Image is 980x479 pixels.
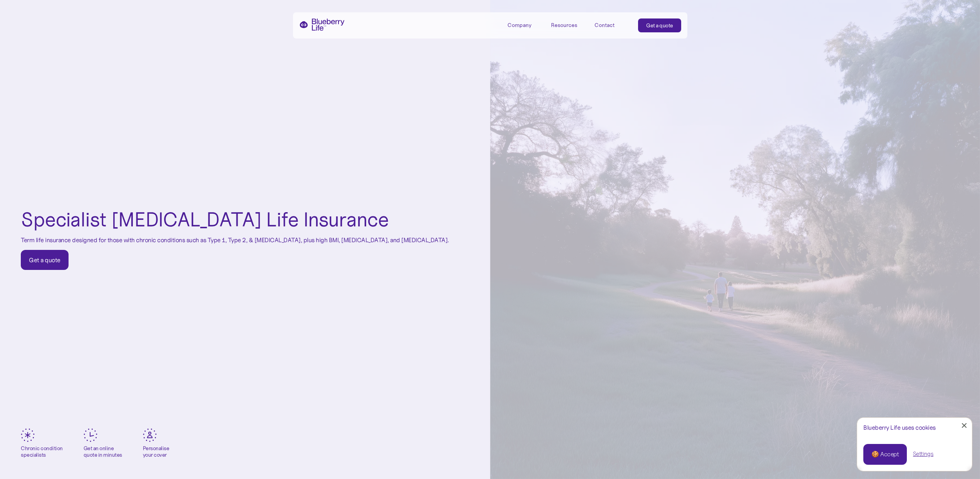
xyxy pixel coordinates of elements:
[551,18,586,31] div: Resources
[21,445,63,458] div: Chronic condition specialists
[871,450,899,459] div: 🍪 Accept
[143,445,169,458] div: Personalise your cover
[84,445,122,458] div: Get an online quote in minutes
[551,22,577,28] div: Resources
[299,18,345,31] a: home
[21,236,449,244] p: Term life insurance designed for those with chronic conditions such as Type 1, Type 2, & [MEDICAL...
[21,250,69,270] a: Get a quote
[595,18,629,31] a: Contact
[29,256,60,264] div: Get a quote
[646,22,673,29] div: Get a quote
[508,18,542,31] div: Company
[638,18,681,32] a: Get a quote
[21,209,389,230] h1: Specialist [MEDICAL_DATA] Life Insurance
[863,424,966,431] div: Blueberry Life uses cookies
[508,22,531,28] div: Company
[863,444,907,465] a: 🍪 Accept
[595,22,615,28] div: Contact
[957,418,972,433] a: Close Cookie Popup
[913,450,933,458] a: Settings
